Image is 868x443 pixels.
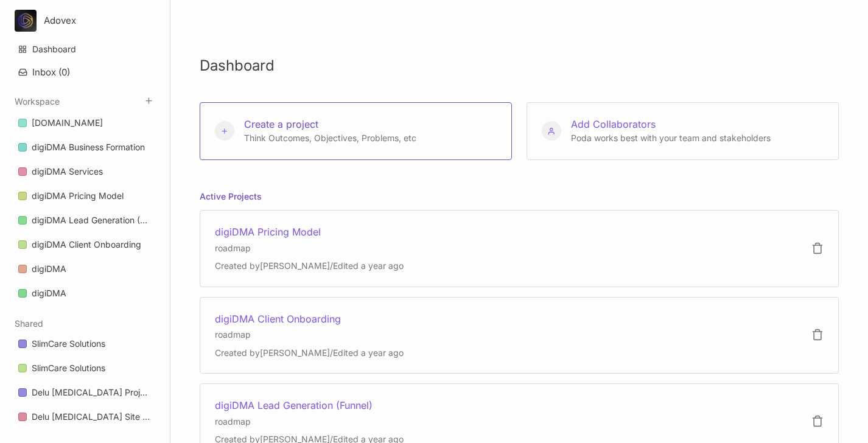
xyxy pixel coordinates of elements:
[11,136,159,159] div: digiDMA Business Formation
[244,118,318,130] span: Create a project
[32,262,66,276] div: digiDMA
[215,225,404,239] div: digiDMA Pricing Model
[32,237,141,252] div: digiDMA Client Onboarding
[32,116,103,130] div: [DOMAIN_NAME]
[15,96,60,106] button: Workspace
[11,160,159,184] div: digiDMA Services
[244,133,416,143] span: Think Outcomes, Objectives, Problems, etc
[32,286,66,301] div: digiDMA
[11,282,159,305] a: digiDMA
[11,233,159,257] div: digiDMA Client Onboarding
[215,347,404,359] div: Created by [PERSON_NAME] / Edited a year ago
[11,111,159,135] div: [DOMAIN_NAME]
[32,337,105,351] div: SlimCare Solutions
[32,385,152,400] div: Delu [MEDICAL_DATA] Project Management
[11,257,159,281] a: digiDMA
[32,140,145,155] div: digiDMA Business Formation
[11,61,159,83] button: Inbox (0)
[200,190,262,211] h5: Active Projects
[11,332,159,356] div: SlimCare Solutions
[15,318,43,329] button: Shared
[571,118,656,130] span: Add Collaborators
[11,332,159,355] a: SlimCare Solutions
[215,312,404,326] div: digiDMA Client Onboarding
[32,164,103,179] div: digiDMA Services
[11,405,159,429] div: Delu [MEDICAL_DATA] Site Nav
[571,133,771,143] span: Poda works best with your team and stakeholders
[44,15,136,26] div: Adovex
[11,209,159,232] a: digiDMA Lead Generation (Funnel)
[11,357,159,380] a: SlimCare Solutions
[11,233,159,256] a: digiDMA Client Onboarding
[527,102,839,160] button: Add Collaborators Poda works best with your team and stakeholders
[215,328,404,341] div: roadmap
[32,361,105,375] div: SlimCare Solutions
[11,108,159,310] div: Workspace
[11,381,159,404] a: Delu [MEDICAL_DATA] Project Management
[11,38,159,61] a: Dashboard
[200,58,839,73] h1: Dashboard
[11,405,159,428] a: Delu [MEDICAL_DATA] Site Nav
[11,329,159,433] div: Shared
[32,410,152,424] div: Delu [MEDICAL_DATA] Site Nav
[32,213,152,228] div: digiDMA Lead Generation (Funnel)
[200,210,839,287] a: digiDMA Pricing ModelroadmapCreated by[PERSON_NAME]/Edited a year ago
[11,257,159,281] div: digiDMA
[15,10,155,32] button: Adovex
[215,260,404,272] div: Created by [PERSON_NAME] / Edited a year ago
[11,357,159,380] div: SlimCare Solutions
[215,242,404,255] div: roadmap
[11,381,159,405] div: Delu [MEDICAL_DATA] Project Management
[215,415,404,428] div: roadmap
[200,102,512,160] button: Create a project Think Outcomes, Objectives, Problems, etc
[11,282,159,305] div: digiDMA
[11,136,159,159] a: digiDMA Business Formation
[11,160,159,183] a: digiDMA Services
[11,184,159,208] a: digiDMA Pricing Model
[215,399,404,412] div: digiDMA Lead Generation (Funnel)
[200,297,839,374] a: digiDMA Client OnboardingroadmapCreated by[PERSON_NAME]/Edited a year ago
[32,189,124,203] div: digiDMA Pricing Model
[11,111,159,134] a: [DOMAIN_NAME]
[11,209,159,232] div: digiDMA Lead Generation (Funnel)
